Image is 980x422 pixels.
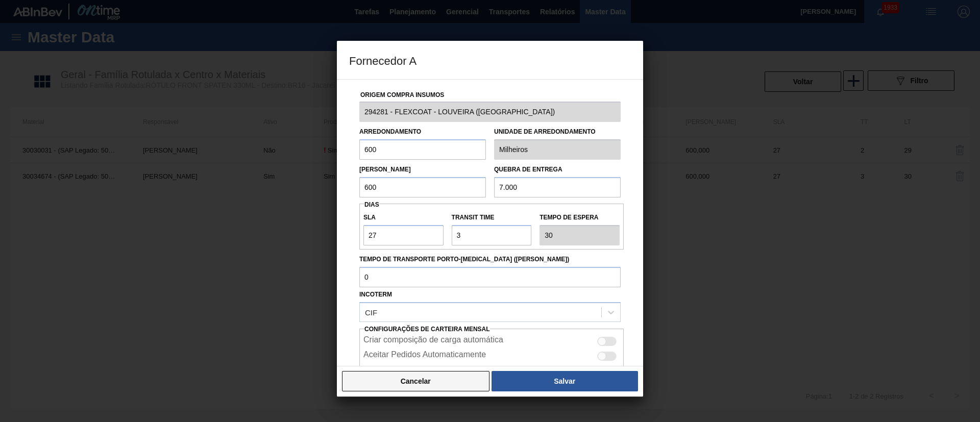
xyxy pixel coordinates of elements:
[363,350,486,362] label: Aceitar Pedidos Automaticamente
[494,125,621,139] label: Unidade de arredondamento
[452,210,532,225] label: Transit Time
[359,128,421,135] label: Arredondamento
[359,291,392,298] label: Incoterm
[342,371,489,391] button: Cancelar
[364,201,379,208] span: Dias
[365,308,377,316] div: CIF
[540,210,620,225] label: Tempo de espera
[359,166,411,173] label: [PERSON_NAME]
[363,335,503,347] label: Criar composição de carga automática
[337,41,643,80] h3: Fornecedor A
[492,371,638,391] button: Salvar
[359,252,621,267] label: Tempo de Transporte Porto-[MEDICAL_DATA] ([PERSON_NAME])
[364,326,490,333] span: Configurações de Carteira Mensal
[359,333,624,347] div: Essa configuração habilita a criação automática de composição de carga do lado do fornecedor caso...
[363,210,444,225] label: SLA
[359,347,624,362] div: Essa configuração habilita aceite automático do pedido do lado do fornecedor
[494,166,562,173] label: Quebra de entrega
[360,91,444,98] label: Origem Compra Insumos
